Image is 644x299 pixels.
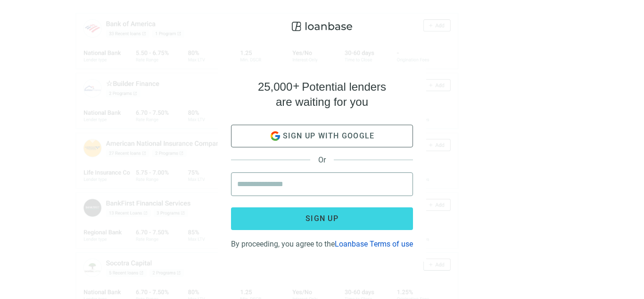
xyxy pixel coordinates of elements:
[258,79,386,110] h4: Potential lenders are waiting for you
[293,79,299,92] span: +
[231,238,413,248] div: By proceeding, you agree to the
[231,207,413,230] button: Sign up
[335,239,413,248] a: Loanbase Terms of use
[310,155,334,164] span: Or
[305,214,339,223] span: Sign up
[231,125,413,147] button: Sign up with google
[283,131,375,140] span: Sign up with google
[258,80,292,93] span: 25,000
